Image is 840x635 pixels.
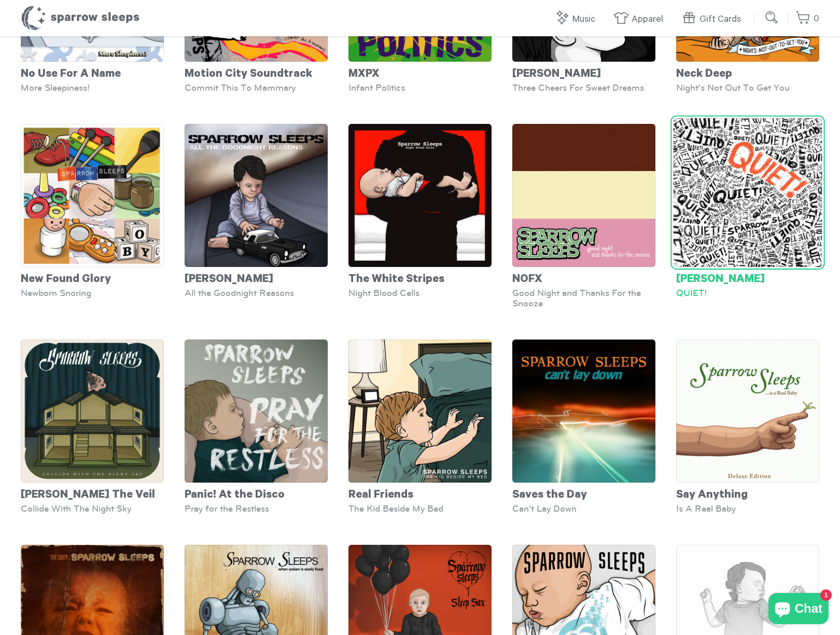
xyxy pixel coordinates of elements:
[185,503,328,514] div: Pray for the Restless
[185,288,328,298] div: All the Goodnight Reasons
[762,7,782,28] input: Submit
[512,62,655,82] div: [PERSON_NAME]
[348,340,492,514] a: Real Friends The Kid Beside My Bed
[21,124,164,267] img: SS-NewbornSnoring-Cover-1600x1600_grande.png
[21,288,164,298] div: Newborn Snoring
[21,340,164,483] img: PierceTheVeil-CollideWiththeNightSky-Cover_grande.png
[795,8,819,30] a: 0
[348,124,492,298] a: The White Stripes Night Blood Cells
[185,82,328,93] div: Commit This To Mammary
[512,124,655,308] a: NOFX Good Night and Thanks For the Snooze
[21,340,164,514] a: [PERSON_NAME] The Veil Collide With The Night Sky
[185,340,328,514] a: Panic! At the Disco Pray for the Restless
[348,62,492,82] div: MXPX
[21,5,140,31] h1: Sparrow Sleeps
[185,267,328,288] div: [PERSON_NAME]
[676,340,819,483] img: SayAnything-IsARealBaby_DeluxeEdition_1_grande.png
[512,267,655,288] div: NOFX
[512,288,655,308] div: Good Night and Thanks For the Snooze
[185,124,328,267] img: Nickelback-AllTheGoodnightReasons-Cover_1_grande.png
[676,124,819,298] a: [PERSON_NAME] QUIET!
[676,288,819,298] div: QUIET!
[676,340,819,514] a: Say Anything Is A Real Baby
[681,8,746,31] a: Gift Cards
[348,267,492,288] div: The White Stripes
[348,82,492,93] div: Infant Politics
[765,593,832,627] inbox-online-store-chat: Shopify online store chat
[348,503,492,514] div: The Kid Beside My Bed
[348,340,492,483] img: SS-TheKidBesideMyBed-Cover-1600x1600_grande.png
[348,124,492,267] img: SparrowSleeps-TheWhiteStripes-NightBloodCells-Cover_grande.png
[21,124,164,298] a: New Found Glory Newborn Snoring
[21,267,164,288] div: New Found Glory
[512,340,655,514] a: Saves the Day Can't Lay Down
[613,8,668,31] a: Apparel
[673,118,822,267] img: SS-Quiet-Cover-1600x1600_grande.jpg
[676,503,819,514] div: Is A Real Baby
[21,62,164,82] div: No Use For A Name
[512,503,655,514] div: Can't Lay Down
[21,483,164,503] div: [PERSON_NAME] The Veil
[348,483,492,503] div: Real Friends
[554,8,600,31] a: Music
[512,340,655,483] img: SS-CantLayDown-1600x1600_grande.png
[676,267,819,288] div: [PERSON_NAME]
[348,288,492,298] div: Night Blood Cells
[676,82,819,93] div: Night's Not Out To Get You
[185,62,328,82] div: Motion City Soundtrack
[185,340,328,483] img: SparrowSleeps-PrayfortheRestless-cover_grande.png
[676,62,819,82] div: Neck Deep
[185,483,328,503] div: Panic! At the Disco
[21,82,164,93] div: More Sleepiness!
[185,124,328,298] a: [PERSON_NAME] All the Goodnight Reasons
[676,483,819,503] div: Say Anything
[512,82,655,93] div: Three Cheers For Sweet Dreams
[21,503,164,514] div: Collide With The Night Sky
[512,483,655,503] div: Saves the Day
[512,124,655,267] img: SS-GoodNightAndThanksForTheSnooze-Cover-1600x1600_grande.jpg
